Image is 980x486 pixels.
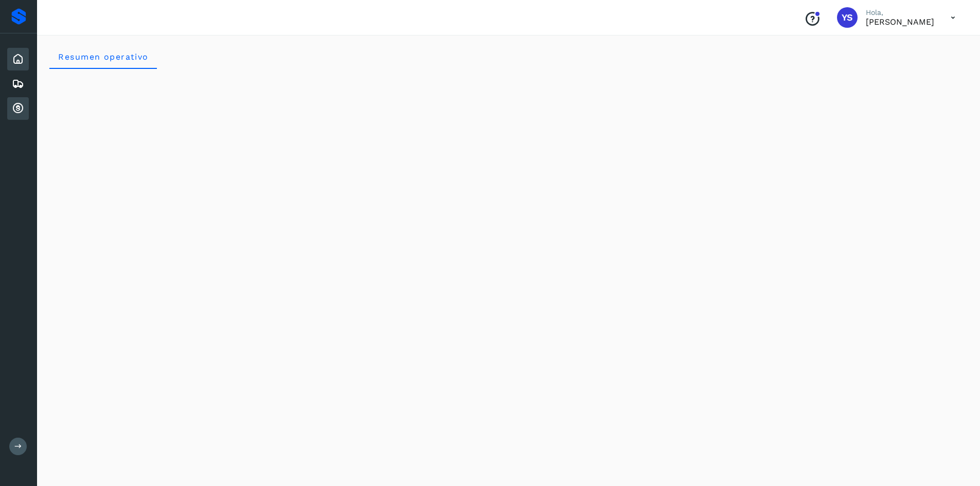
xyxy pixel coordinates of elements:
[7,97,29,120] div: Cuentas por cobrar
[7,48,29,70] div: Inicio
[866,8,934,17] p: Hola,
[866,17,934,27] p: YURICXI SARAHI CANIZALES AMPARO
[58,52,149,62] span: Resumen operativo
[7,73,29,95] div: Embarques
